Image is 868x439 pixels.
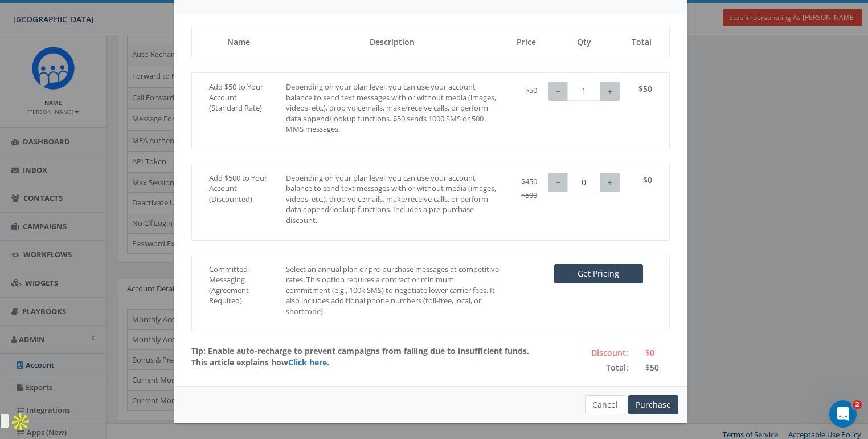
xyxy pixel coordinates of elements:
h5: $50 [631,84,652,93]
span: $500 [521,190,537,200]
button: − [548,173,568,192]
h5: Total: [563,363,629,372]
h5: Price [516,38,537,46]
span: $450 [521,176,537,186]
button: − [548,82,568,101]
h5: Description [286,38,499,46]
p: Depending on your plan level, you can use your account balance to send text messages with or with... [286,82,499,135]
p: Depending on your plan level, you can use your account balance to send text messages with or with... [286,173,499,226]
p: Tip: Enable auto-recharge to prevent campaigns from failing due to insufficient funds. This artic... [191,345,546,368]
h5: $0 [631,176,652,184]
a: Click here [288,357,327,368]
p: Add $500 to Your Account (Discounted) [209,173,269,205]
span: 2 [853,400,862,409]
p: Select an annual plan or pre-purchase messages at competitive rates. This option requires a contr... [286,264,499,317]
button: + [600,82,620,101]
button: Cancel [585,395,625,414]
button: + [600,173,620,192]
img: Apollo [9,410,32,433]
span: $50 [525,85,537,95]
p: Add $50 to Your Account (Standard Rate) [209,82,269,113]
iframe: Intercom live chat [829,400,857,428]
p: Committed Messaging (Agreement Required) [209,264,269,306]
h5: $50 [645,363,669,372]
h5: Name [209,38,269,46]
button: Purchase [628,395,678,414]
h5: Discount: [563,348,629,357]
h5: Qty [554,38,614,46]
h5: Total [631,38,652,46]
button: Get Pricing [554,264,643,283]
h5: $0 [645,348,669,357]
